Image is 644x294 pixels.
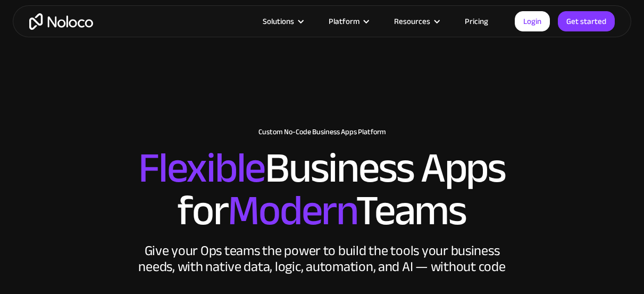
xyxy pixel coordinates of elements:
[515,11,550,31] a: Login
[558,11,615,31] a: Get started
[29,13,93,30] a: home
[329,14,359,28] div: Platform
[451,14,501,28] a: Pricing
[381,14,451,28] div: Resources
[228,171,356,250] span: Modern
[249,14,315,28] div: Solutions
[136,243,508,275] div: Give your Ops teams the power to build the tools your business needs, with native data, logic, au...
[263,14,294,28] div: Solutions
[138,128,265,208] span: Flexible
[394,14,430,28] div: Resources
[315,14,381,28] div: Platform
[11,128,633,136] h1: Custom No-Code Business Apps Platform
[11,147,633,232] h2: Business Apps for Teams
